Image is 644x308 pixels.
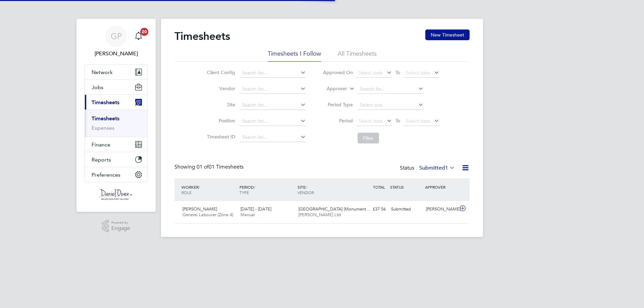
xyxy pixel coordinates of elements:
div: £37.56 [354,204,388,215]
li: All Timesheets [338,50,377,62]
span: 01 of [197,164,209,170]
button: Reports [85,152,147,167]
span: Select date [406,70,430,76]
span: / [254,184,255,190]
span: To [393,68,402,77]
a: Powered byEngage [102,220,130,233]
label: Submitted [419,165,455,171]
span: / [306,184,307,190]
span: [GEOGRAPHIC_DATA] (Monument… [299,206,370,212]
span: To [393,116,402,125]
a: Timesheets [92,115,119,122]
span: TYPE [239,190,249,195]
span: Select date [359,70,383,76]
a: Go to home page [85,189,148,200]
span: ROLE [181,190,192,195]
span: Reports [92,157,111,163]
div: PERIOD [238,181,296,198]
input: Search for... [240,117,306,126]
span: [PERSON_NAME] Ltd [299,212,341,218]
a: Expenses [92,125,114,131]
span: General Labourer (Zone 4) [182,212,233,218]
div: Submitted [388,204,423,215]
label: Period Type [323,102,353,108]
label: Vendor [205,85,235,91]
div: SITE [296,181,354,198]
button: Network [85,65,147,79]
label: Position [205,118,235,124]
div: Status [400,164,456,173]
span: Select date [359,118,383,124]
span: 20 [140,28,148,36]
label: Timesheet ID [205,134,235,140]
span: / [199,184,200,190]
nav: Main navigation [76,19,156,212]
span: TOTAL [373,184,385,190]
span: 1 [445,165,448,171]
span: GP [111,32,122,41]
div: Timesheets [85,110,147,137]
span: Preferences [92,172,120,178]
div: Showing [174,164,245,171]
span: [PERSON_NAME] [182,206,217,212]
button: Timesheets [85,95,147,110]
button: Filter [358,133,379,143]
span: Gemma Phillips [85,50,148,58]
div: APPROVER [423,181,458,193]
a: GP[PERSON_NAME] [85,25,148,58]
div: STATUS [388,181,423,193]
input: Search for... [358,84,424,94]
img: danielowen-logo-retina.png [99,189,133,200]
input: Search for... [240,68,306,78]
span: Engage [111,226,130,231]
a: 20 [132,25,145,47]
span: Network [92,69,113,75]
div: WORKER [180,181,238,198]
li: Timesheets I Follow [268,50,321,62]
div: [PERSON_NAME] [423,204,458,215]
span: [DATE] - [DATE] [240,206,271,212]
input: Search for... [240,101,306,110]
button: New Timesheet [425,29,470,40]
label: Approved On [323,69,353,75]
span: VENDOR [298,190,314,195]
span: Manual [240,212,255,218]
input: Select one [358,101,424,110]
label: Period [323,118,353,124]
span: Timesheets [92,99,119,106]
button: Finance [85,137,147,152]
input: Search for... [240,133,306,142]
input: Search for... [240,84,306,94]
button: Jobs [85,80,147,95]
button: Preferences [85,167,147,182]
label: Site [205,102,235,108]
label: Client Config [205,69,235,75]
label: Approver [317,85,347,92]
span: 01 Timesheets [197,164,244,170]
span: Select date [406,118,430,124]
span: Jobs [92,84,103,90]
span: Powered by [111,220,130,226]
span: Finance [92,141,110,148]
h2: Timesheets [174,29,230,43]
